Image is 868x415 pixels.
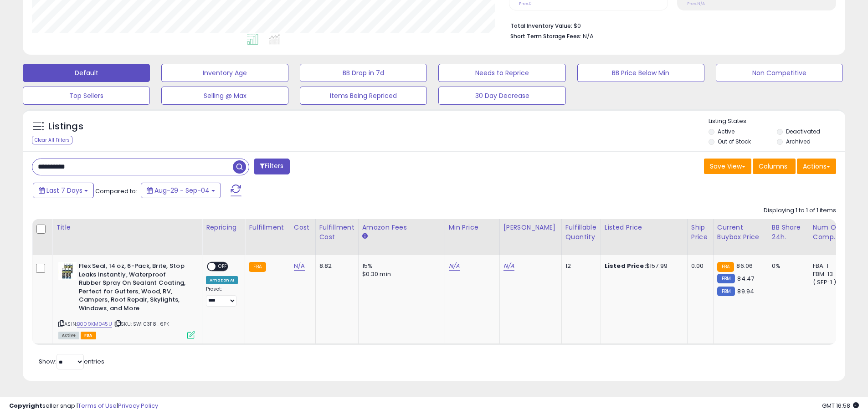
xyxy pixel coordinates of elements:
button: Default [23,64,150,82]
strong: Copyright [9,401,42,410]
div: Repricing [206,223,241,232]
small: FBA [249,262,266,272]
div: seller snap | | [9,402,158,410]
b: Short Term Storage Fees: [510,32,581,40]
button: Top Sellers [23,87,150,105]
div: Displaying 1 to 1 of 1 items [764,206,836,215]
div: ASIN: [58,262,195,338]
div: Fulfillment [249,223,286,232]
button: Non Competitive [716,64,843,82]
span: 89.94 [737,287,754,296]
span: 86.06 [736,261,753,270]
span: OFF [216,263,230,271]
button: Save View [704,159,751,174]
label: Active [718,128,734,135]
button: Aug-29 - Sep-04 [141,183,221,198]
label: Archived [786,138,811,145]
div: 12 [565,262,594,270]
div: Cost [294,223,312,232]
span: Aug-29 - Sep-04 [154,186,210,195]
li: $0 [510,20,829,31]
button: Last 7 Days [33,183,94,198]
a: B009KM045U [77,320,112,328]
div: Current Buybox Price [717,223,764,242]
span: Show: entries [39,357,104,366]
div: FBA: 1 [813,262,843,270]
div: ( SFP: 1 ) [813,278,843,287]
div: 8.82 [319,262,351,270]
button: Items Being Repriced [300,87,427,105]
div: FBM: 13 [813,270,843,278]
div: [PERSON_NAME] [503,223,558,232]
div: BB Share 24h. [772,223,805,242]
span: Last 7 Days [46,186,82,195]
div: Amazon AI [206,276,238,284]
div: 15% [362,262,438,270]
div: 0% [772,262,802,270]
div: $0.30 min [362,270,438,278]
div: Preset: [206,286,238,307]
span: Compared to: [95,187,137,195]
span: N/A [583,32,594,41]
button: BB Price Below Min [577,64,704,82]
div: Amazon Fees [362,223,441,232]
small: Prev: 0 [519,1,532,6]
button: Inventory Age [161,64,288,82]
span: | SKU: SWI03118_6PK [113,320,169,328]
span: Columns [759,162,787,171]
div: $157.99 [605,262,680,270]
label: Deactivated [786,128,820,135]
div: Clear All Filters [32,136,72,144]
a: Terms of Use [78,401,117,410]
div: Title [56,223,198,232]
small: Prev: N/A [687,1,705,6]
a: N/A [449,261,460,271]
b: Listed Price: [605,261,646,270]
button: BB Drop in 7d [300,64,427,82]
small: FBM [717,287,735,296]
small: FBA [717,262,734,272]
div: Min Price [449,223,496,232]
button: Filters [254,159,289,174]
small: FBM [717,274,735,283]
label: Out of Stock [718,138,751,145]
a: N/A [294,261,305,271]
b: Flex Seal, 14 oz, 6-Pack, Brite, Stop Leaks Instantly, Waterproof Rubber Spray On Sealant Coating... [79,262,190,315]
div: Num of Comp. [813,223,846,242]
span: 2025-09-12 16:58 GMT [822,401,859,410]
button: Needs to Reprice [438,64,565,82]
span: FBA [81,332,96,339]
div: 0.00 [691,262,706,270]
div: Ship Price [691,223,709,242]
button: Actions [797,159,836,174]
a: Privacy Policy [118,401,158,410]
div: Fulfillable Quantity [565,223,597,242]
a: N/A [503,261,514,271]
div: Fulfillment Cost [319,223,354,242]
small: Amazon Fees. [362,232,368,241]
button: Selling @ Max [161,87,288,105]
button: Columns [753,159,796,174]
div: Listed Price [605,223,683,232]
b: Total Inventory Value: [510,22,572,30]
h5: Listings [48,120,83,133]
span: All listings currently available for purchase on Amazon [58,332,79,339]
span: 84.47 [737,274,754,283]
button: 30 Day Decrease [438,87,565,105]
p: Listing States: [709,117,845,126]
img: 51qKW-5ERmL._SL40_.jpg [58,262,77,280]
